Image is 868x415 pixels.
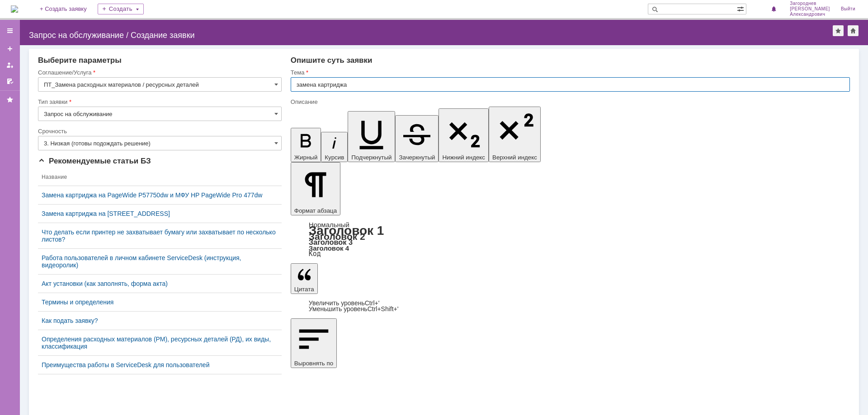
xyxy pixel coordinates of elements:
a: Мои согласования [3,74,17,89]
div: Сделать домашней страницей [848,25,859,36]
a: Создать заявку [3,42,17,56]
a: Преимущества работы в ServiceDesk для пользователей [42,361,278,368]
div: Запрос на обслуживание / Создание заявки [29,31,833,40]
button: Подчеркнутый [348,111,395,162]
a: Работа пользователей в личном кабинете ServiceDesk (инструкция, видеоролик) [42,254,278,269]
img: logo [11,5,18,13]
button: Формат абзаца [291,162,340,215]
a: Мои заявки [3,58,17,72]
a: Замена картриджа на PageWide P57750dw и МФУ HP PageWide Pro 477dw [42,191,278,199]
span: Ctrl+' [365,299,380,307]
div: Создать [98,4,144,14]
a: Как подать заявку? [42,317,278,324]
button: Верхний индекс [489,107,541,162]
span: Нижний индекс [442,154,485,161]
a: Заголовок 3 [309,238,353,246]
div: Срочность [38,128,280,134]
button: Выровнять по [291,318,337,368]
a: Замена картриджа на [STREET_ADDRESS] [42,210,278,217]
button: Жирный [291,128,321,162]
a: Нормальный [309,221,349,228]
span: Александрович [790,12,830,17]
button: Курсив [321,132,348,162]
div: Формат абзаца [291,222,850,257]
button: Зачеркнутый [395,115,439,162]
span: Выровнять по [294,360,333,367]
span: Верхний индекс [492,154,537,161]
span: Загороднев [790,1,830,6]
span: Опишите суть заявки [291,56,373,65]
a: Определения расходных материалов (РМ), ресурсных деталей (РД), их виды, классификация [42,336,278,350]
span: Цитата [294,286,314,293]
th: Название [38,168,282,186]
div: Цитата [291,300,850,312]
span: Рекомендуемые статьи БЗ [38,157,151,165]
a: Термины и определения [42,298,278,306]
a: Заголовок 1 [309,224,384,238]
a: Decrease [309,305,399,312]
span: Зачеркнутый [399,154,435,161]
span: [PERSON_NAME] [790,6,830,12]
a: Заголовок 2 [309,231,365,242]
span: Расширенный поиск [737,4,746,13]
a: Что делать если принтер не захватывает бумагу или захватывает по несколько листов? [42,228,278,243]
div: Описание [291,99,848,105]
span: Формат абзаца [294,207,337,214]
span: Жирный [294,154,318,161]
span: Выберите параметры [38,56,122,65]
button: Нижний индекс [439,108,489,162]
div: Тип заявки [38,99,280,105]
span: Ctrl+Shift+' [368,305,399,312]
div: Тема [291,70,848,75]
a: Акт установки (как заполнять, форма акта) [42,280,278,287]
span: Курсив [325,154,344,161]
button: Цитата [291,263,318,294]
div: Добавить в избранное [833,25,844,36]
span: Подчеркнутый [351,154,392,161]
a: Increase [309,299,380,307]
a: Код [309,250,321,258]
div: Соглашение/Услуга [38,70,280,75]
a: Перейти на домашнюю страницу [11,5,18,13]
a: Заголовок 4 [309,244,349,252]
